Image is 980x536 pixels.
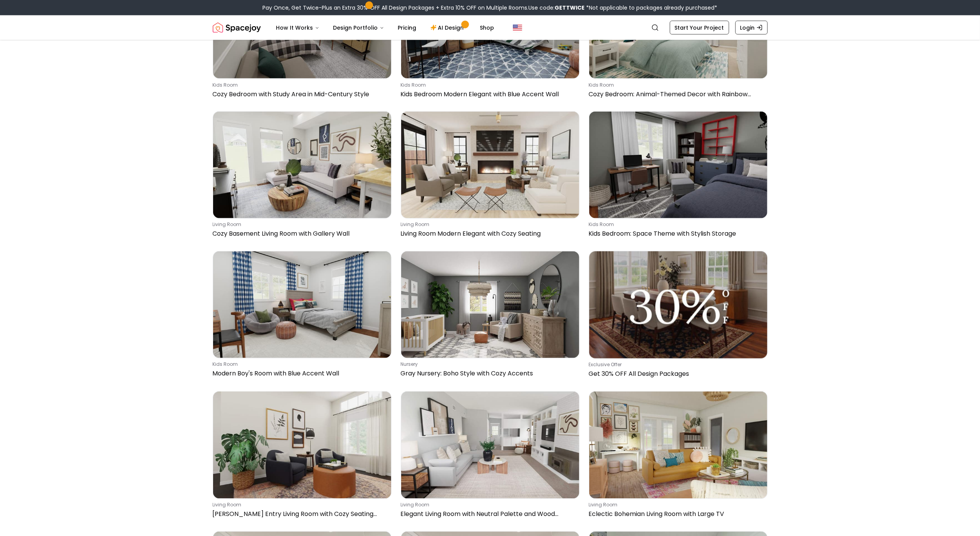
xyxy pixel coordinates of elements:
[589,82,765,88] p: kids room
[401,82,577,88] p: kids room
[424,20,472,35] a: AI Design
[589,391,768,522] a: Eclectic Bohemian Living Room with Large TVliving roomEclectic Bohemian Living Room with Large TV
[474,20,501,35] a: Shop
[213,502,388,508] p: living room
[401,222,577,228] p: living room
[213,15,768,40] nav: Global
[585,4,718,12] span: *Not applicable to packages already purchased*
[589,370,765,379] p: Get 30% OFF All Design Packages
[589,229,765,239] p: Kids Bedroom: Space Theme with Stylish Storage
[213,111,392,242] a: Cozy Basement Living Room with Gallery Wallliving roomCozy Basement Living Room with Gallery Wall
[589,251,768,382] a: Get 30% OFF All Design PackagesExclusive OfferGet 30% OFF All Design Packages
[589,362,765,368] p: Exclusive Offer
[270,20,501,35] nav: Main
[213,90,388,99] p: Cozy Bedroom with Study Area in Mid-Century Style
[401,112,579,218] img: Living Room Modern Elegant with Cozy Seating
[213,251,391,358] img: Modern Boy's Room with Blue Accent Wall
[213,112,391,218] img: Cozy Basement Living Room with Gallery Wall
[735,21,768,35] a: Login
[213,510,388,519] p: [PERSON_NAME] Entry Living Room with Cozy Seating Area
[401,392,579,498] img: Elegant Living Room with Neutral Palette and Wood Accents
[401,251,579,358] img: Gray Nursery: Boho Style with Cozy Accents
[213,362,388,368] p: kids room
[401,111,580,242] a: Living Room Modern Elegant with Cozy Seatingliving roomLiving Room Modern Elegant with Cozy Seating
[401,251,580,382] a: Gray Nursery: Boho Style with Cozy AccentsnurseryGray Nursery: Boho Style with Cozy Accents
[213,82,388,88] p: kids room
[670,21,729,35] a: Start Your Project
[589,112,767,218] img: Kids Bedroom: Space Theme with Stylish Storage
[213,391,392,522] a: Moody Entry Living Room with Cozy Seating Arealiving room[PERSON_NAME] Entry Living Room with Coz...
[513,23,522,32] img: United States
[529,4,585,12] span: Use code:
[589,90,765,99] p: Cozy Bedroom: Animal-Themed Decor with Rainbow Accents
[213,229,388,239] p: Cozy Basement Living Room with Gallery Wall
[589,222,765,228] p: kids room
[213,369,388,379] p: Modern Boy's Room with Blue Accent Wall
[327,20,390,35] button: Design Portfolio
[589,251,767,358] img: Get 30% OFF All Design Packages
[213,20,261,35] img: Spacejoy Logo
[589,392,767,498] img: Eclectic Bohemian Living Room with Large TV
[401,229,577,239] p: Living Room Modern Elegant with Cozy Seating
[263,4,718,12] div: Pay Once, Get Twice-Plus an Extra 30% OFF All Design Packages + Extra 10% OFF on Multiple Rooms.
[401,510,577,519] p: Elegant Living Room with Neutral Palette and Wood Accents
[270,20,326,35] button: How It Works
[401,362,577,368] p: nursery
[401,391,580,522] a: Elegant Living Room with Neutral Palette and Wood Accentsliving roomElegant Living Room with Neut...
[401,502,577,508] p: living room
[589,510,765,519] p: Eclectic Bohemian Living Room with Large TV
[401,90,577,99] p: Kids Bedroom Modern Elegant with Blue Accent Wall
[555,4,585,12] b: GETTWICE
[401,369,577,379] p: Gray Nursery: Boho Style with Cozy Accents
[589,502,765,508] p: living room
[589,111,768,242] a: Kids Bedroom: Space Theme with Stylish Storagekids roomKids Bedroom: Space Theme with Stylish Sto...
[213,20,261,35] a: Spacejoy
[392,20,423,35] a: Pricing
[213,251,392,382] a: Modern Boy's Room with Blue Accent Wallkids roomModern Boy's Room with Blue Accent Wall
[213,222,388,228] p: living room
[213,392,391,498] img: Moody Entry Living Room with Cozy Seating Area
